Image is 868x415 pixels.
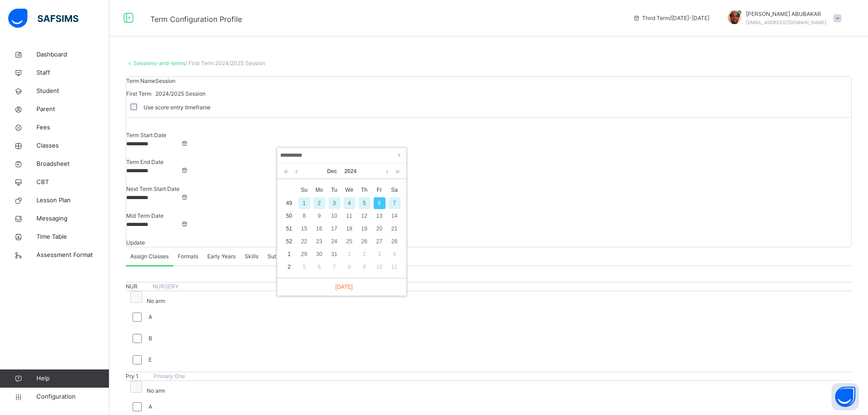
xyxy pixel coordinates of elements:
span: Staff [36,68,109,77]
td: December 25, 2024 [342,235,357,248]
td: December 2, 2024 [312,197,327,210]
button: Open asap [832,383,859,410]
td: January 5, 2025 [297,261,312,273]
div: 29 [298,248,310,260]
span: Term Configuration Profile [150,15,242,24]
span: Skills [245,252,258,261]
span: Time Table [36,232,109,241]
label: Use score entry timeframe [144,103,211,112]
div: 8 [344,261,355,273]
span: Broadsheet [36,159,109,169]
span: Lesson Plan [36,196,109,205]
div: 2 [313,197,325,209]
span: Sa [387,186,402,194]
span: Messaging [36,214,109,223]
span: Session [155,77,175,84]
span: 2024/2025 Session [155,90,205,97]
label: Term End Date [126,159,164,165]
td: January 1, 2025 [342,248,357,261]
span: Dashboard [36,50,109,59]
span: Early Years [207,252,236,261]
th: Wed [342,183,357,197]
div: 18 [344,223,355,235]
span: Mo [312,186,327,194]
div: 13 [374,210,385,222]
div: 1 [298,197,310,209]
label: No arm [147,387,165,394]
td: December 26, 2024 [357,235,372,248]
a: Sessions-and-terms [134,60,185,67]
div: 17 [329,223,340,235]
div: 4 [389,248,401,260]
td: December 7, 2024 [387,197,402,210]
div: 5 [359,197,370,209]
div: 14 [389,210,401,222]
a: Dec [324,164,341,179]
td: 52 [282,235,297,248]
div: 7 [389,197,401,209]
td: December 14, 2024 [387,210,402,222]
span: Term Name [126,77,155,84]
div: 11 [344,210,355,222]
span: Classes [36,141,109,150]
td: 51 [282,222,297,235]
label: A [149,403,152,411]
div: 3 [374,248,385,260]
td: January 4, 2025 [387,248,402,261]
td: December 21, 2024 [387,222,402,235]
td: December 29, 2024 [297,248,312,261]
td: December 5, 2024 [357,197,372,210]
td: 49 [282,197,297,210]
label: B [149,334,152,343]
div: 9 [359,261,370,273]
span: Help [36,374,109,383]
span: Su [297,186,312,194]
span: / First Term 2024/2025 Session [185,60,265,67]
td: December 10, 2024 [327,210,342,222]
span: Tu [327,186,342,194]
td: December 4, 2024 [342,197,357,210]
span: Update [126,239,145,246]
td: January 11, 2025 [387,261,402,273]
div: 11 [389,261,401,273]
td: 2 [282,261,297,273]
div: 1 [344,248,355,260]
td: December 16, 2024 [312,222,327,235]
div: 28 [389,236,401,247]
td: December 9, 2024 [312,210,327,222]
a: Last year (Control + left) [282,164,290,179]
div: 15 [298,223,310,235]
td: December 22, 2024 [297,235,312,248]
span: Assign Classes [130,252,169,261]
div: 22 [298,236,310,247]
a: 2024 [341,164,360,179]
span: [PERSON_NAME] ABUBAKAR [746,10,827,18]
td: December 19, 2024 [357,222,372,235]
td: December 3, 2024 [327,197,342,210]
span: Assessment Format [36,251,109,260]
a: Previous month (PageUp) [293,164,300,179]
td: December 24, 2024 [327,235,342,248]
span: We [342,186,357,194]
td: December 8, 2024 [297,210,312,222]
span: Parent [36,105,109,114]
div: 27 [374,236,385,247]
td: December 13, 2024 [372,210,387,222]
td: January 8, 2025 [342,261,357,273]
div: 16 [313,223,325,235]
td: December 27, 2024 [372,235,387,248]
td: January 9, 2025 [357,261,372,273]
div: 10 [329,210,340,222]
div: 5 [298,261,310,273]
th: Sun [297,183,312,197]
label: Next Term Start Date [126,185,180,192]
td: 1 [282,248,297,261]
div: 6 [374,197,385,209]
div: 6 [313,261,325,273]
span: Primary One [154,373,185,379]
td: December 6, 2024 [372,197,387,210]
label: Term Start Date [126,132,166,138]
td: December 28, 2024 [387,235,402,248]
td: December 11, 2024 [342,210,357,222]
span: NUR [126,283,139,290]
